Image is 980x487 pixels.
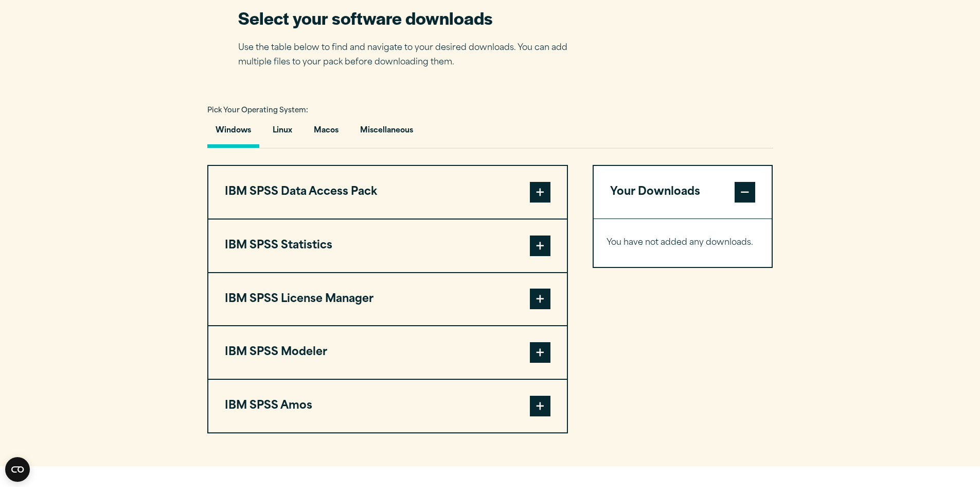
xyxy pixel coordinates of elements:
button: IBM SPSS Data Access Pack [208,166,567,219]
h2: Select your software downloads [238,6,583,29]
button: Your Downloads [594,166,772,219]
p: Use the table below to find and navigate to your desired downloads. You can add multiple files to... [238,41,583,71]
button: Linux [264,119,300,148]
button: IBM SPSS Modeler [208,326,567,379]
button: IBM SPSS Amos [208,380,567,432]
p: You have not added any downloads. [607,236,759,250]
button: Open CMP widget [5,457,30,482]
button: IBM SPSS Statistics [208,220,567,272]
button: Windows [207,119,259,148]
span: Pick Your Operating System: [207,107,308,114]
div: Your Downloads [594,219,772,267]
button: Miscellaneous [352,119,421,148]
button: IBM SPSS License Manager [208,273,567,326]
button: Macos [306,119,347,148]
